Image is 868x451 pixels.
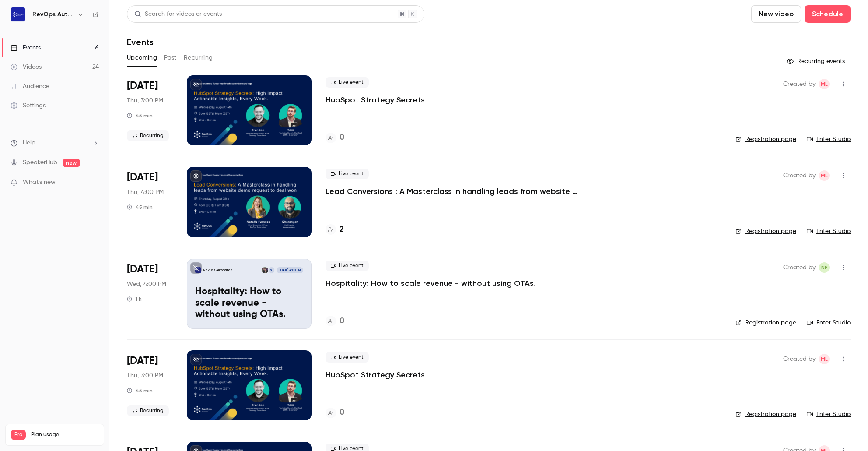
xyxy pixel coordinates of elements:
span: [DATE] [127,354,158,368]
span: Recurring [127,130,169,141]
span: Live event [325,352,369,363]
span: Mia-Jean Lee [819,79,829,89]
a: Enter Studio [807,410,850,419]
div: Search for videos or events [134,10,222,19]
span: Created by [783,354,815,364]
span: What's new [23,178,56,187]
div: 45 min [127,112,153,119]
div: Aug 28 Thu, 4:00 PM (Europe/London) [127,167,173,237]
button: Schedule [805,5,850,23]
div: Sep 3 Wed, 4:00 PM (Europe/London) [127,259,173,329]
button: Upcoming [127,51,157,65]
h6: RevOps Automated [32,10,73,19]
a: 0 [325,132,344,144]
a: Lead Conversions : A Masterclass in handling leads from website demo request to deal won - feat R... [325,186,588,197]
span: [DATE] [127,79,158,93]
img: RevOps Automated [11,7,25,21]
a: 0 [325,407,344,419]
span: NF [821,262,827,273]
span: ML [821,354,828,364]
img: Tom Birch [262,267,268,273]
iframe: Noticeable Trigger [88,179,99,187]
span: [DATE] [127,262,158,276]
div: Videos [10,63,42,71]
div: Events [10,43,41,52]
span: Help [23,138,35,148]
span: Created by [783,262,815,273]
a: Registration page [735,410,796,419]
span: Recurring [127,405,169,416]
div: Sep 4 Thu, 3:00 PM (Europe/London) [127,350,173,420]
a: Enter Studio [807,227,850,236]
span: [DATE] [127,170,158,184]
span: ML [821,170,828,181]
div: Settings [10,101,45,110]
a: 0 [325,315,344,327]
span: Live event [325,169,369,179]
h4: 0 [339,315,344,327]
div: 45 min [127,204,153,211]
a: HubSpot Strategy Secrets [325,95,425,105]
a: Enter Studio [807,318,850,327]
div: 1 h [127,296,142,303]
p: Hospitality: How to scale revenue - without using OTAs. [195,286,303,320]
p: RevOps Automated [203,268,232,272]
span: Thu, 4:00 PM [127,188,164,197]
span: Mia-Jean Lee [819,354,829,364]
span: Wed, 4:00 PM [127,280,166,289]
span: [DATE] 4:00 PM [276,267,303,273]
span: Created by [783,170,815,181]
div: 45 min [127,387,153,394]
span: Thu, 3:00 PM [127,96,163,105]
li: help-dropdown-opener [10,138,99,148]
a: HubSpot Strategy Secrets [325,370,425,380]
a: Registration page [735,227,796,236]
span: Mia-Jean Lee [819,170,829,181]
span: new [63,159,80,167]
span: Plan usage [31,431,98,438]
button: Recurring [184,51,213,65]
span: Thu, 3:00 PM [127,371,163,380]
a: Enter Studio [807,135,850,144]
button: Past [164,51,177,65]
span: Natalie Furness [819,262,829,273]
button: New video [751,5,801,23]
h1: Events [127,37,154,47]
a: Registration page [735,318,796,327]
span: Created by [783,79,815,89]
h4: 2 [339,224,344,236]
span: Live event [325,77,369,88]
a: SpeakerHub [23,158,57,167]
h4: 0 [339,132,344,144]
div: Audience [10,82,49,91]
div: Aug 28 Thu, 3:00 PM (Europe/London) [127,75,173,145]
button: Recurring events [783,54,850,68]
span: Live event [325,261,369,271]
span: ML [821,79,828,89]
a: Hospitality: How to scale revenue - without using OTAs.RevOps AutomatedSTom Birch[DATE] 4:00 PMHo... [187,259,311,329]
span: Pro [11,430,26,440]
a: Hospitality: How to scale revenue - without using OTAs. [325,278,536,289]
div: S [268,267,275,274]
a: Registration page [735,135,796,144]
h4: 0 [339,407,344,419]
a: 2 [325,224,344,236]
